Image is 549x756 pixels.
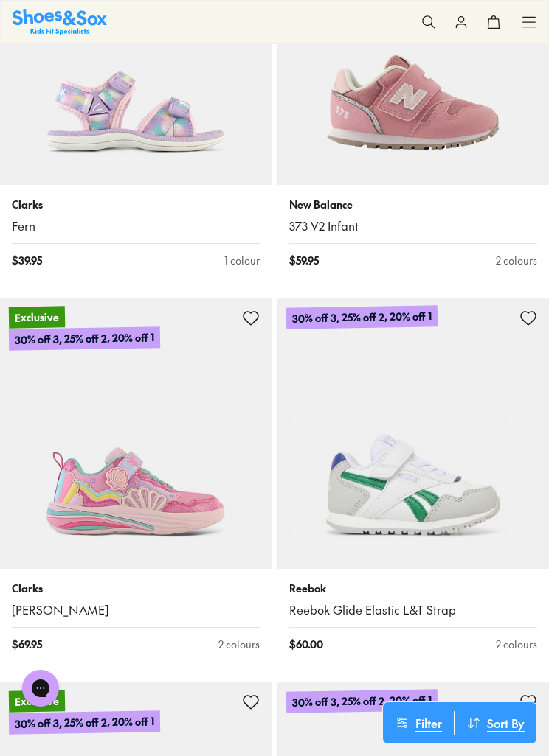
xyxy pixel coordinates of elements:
p: 30% off 3, 25% off 2, 20% off 1 [9,710,160,735]
div: 2 colours [496,637,537,652]
a: 373 V2 Infant [289,218,537,234]
p: Exclusive [9,690,65,712]
p: Clarks [12,581,260,596]
a: Reebok Glide Elastic L&T Strap [289,602,537,618]
span: $ 39.95 [12,253,42,268]
div: 1 colour [224,253,260,268]
span: $ 60.00 [289,637,323,652]
span: Sort By [487,714,525,732]
p: Exclusive [9,306,65,328]
button: Sort By [455,711,536,735]
p: Clarks [12,197,260,212]
a: Fern [12,218,260,234]
p: 30% off 3, 25% off 2, 20% off 1 [286,689,438,713]
a: [PERSON_NAME] [12,602,260,618]
p: New Balance [289,197,537,212]
p: 30% off 3, 25% off 2, 20% off 1 [286,305,438,329]
div: 2 colours [496,253,537,268]
p: 30% off 3, 25% off 2, 20% off 1 [9,326,160,351]
iframe: Gorgias live chat messenger [15,665,66,712]
a: 30% off 3, 25% off 2, 20% off 1 [277,298,549,569]
button: Filter [383,711,454,735]
a: Shoes & Sox [13,9,107,35]
p: Reebok [289,581,537,596]
span: $ 69.95 [12,637,42,652]
span: $ 59.95 [289,253,319,268]
div: 2 colours [218,637,260,652]
img: SNS_Logo_Responsive.svg [13,9,107,35]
